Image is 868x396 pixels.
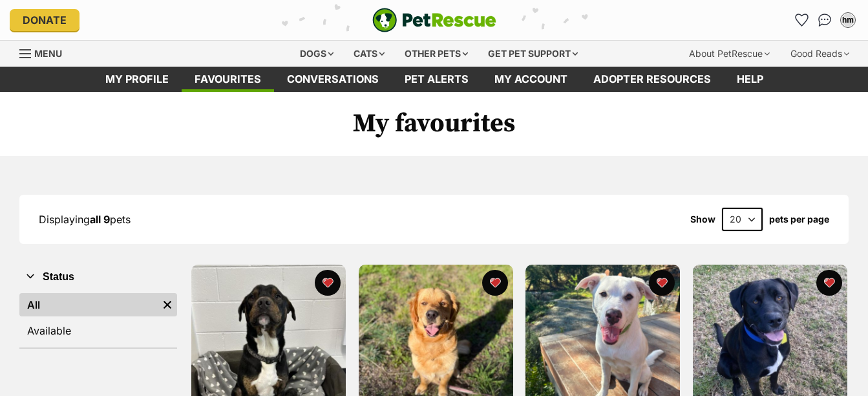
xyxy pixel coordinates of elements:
a: conversations [274,67,392,92]
img: logo-e224e6f780fb5917bec1dbf3a21bbac754714ae5b6737aabdf751b685950b380.svg [372,8,496,32]
span: Show [690,214,715,225]
button: Status [19,269,177,285]
div: About PetRescue [680,41,779,67]
button: My account [838,10,858,30]
a: Remove filter [158,293,177,316]
div: Good Reads [781,41,858,67]
a: Adopter resources [580,67,724,92]
a: Favourites [182,67,274,92]
button: favourite [482,270,508,296]
span: Displaying pets [39,213,131,226]
a: All [19,293,158,316]
a: Available [19,319,177,342]
ul: Account quick links [791,10,858,30]
span: Menu [34,48,62,59]
a: PetRescue [372,8,496,32]
label: pets per page [769,214,829,225]
a: Help [724,67,776,92]
button: favourite [816,270,842,296]
strong: all 9 [90,213,110,226]
div: Cats [344,41,394,67]
a: Conversations [814,10,835,30]
a: Donate [10,9,79,31]
img: chat-41dd97257d64d25036548639549fe6c8038ab92f7586957e7f3b1b290dea8141.svg [818,14,832,27]
a: My account [482,67,580,92]
a: Pet alerts [392,67,482,92]
div: hm [842,14,854,27]
div: Other pets [396,41,477,67]
button: favourite [650,270,675,296]
button: favourite [315,270,341,296]
a: Favourites [791,10,812,30]
div: Get pet support [479,41,587,67]
div: Dogs [291,41,343,67]
a: Menu [19,41,71,64]
a: My profile [92,67,182,92]
div: Status [19,291,177,347]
